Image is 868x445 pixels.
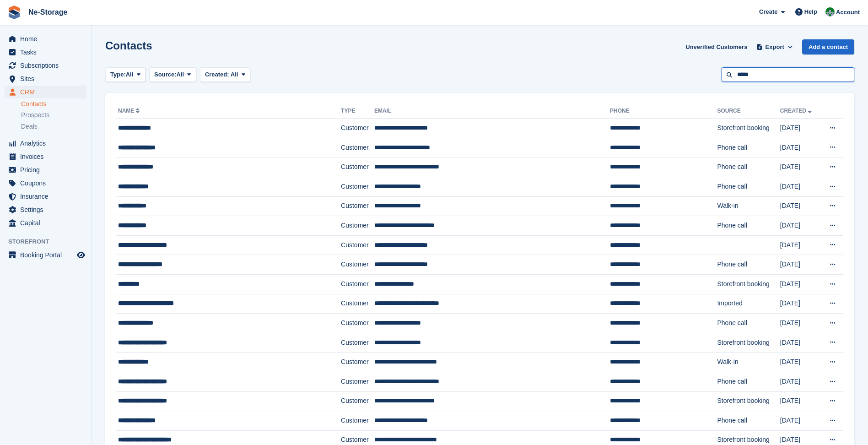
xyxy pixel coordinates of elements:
[759,7,777,16] span: Create
[341,235,374,255] td: Customer
[21,110,86,120] a: Prospects
[717,157,780,177] td: Phone call
[836,8,860,17] span: Account
[177,70,184,79] span: All
[5,177,86,190] a: menu
[780,216,820,236] td: [DATE]
[5,163,86,176] a: menu
[231,71,238,78] span: All
[205,71,229,78] span: Created:
[5,190,86,203] a: menu
[780,138,820,157] td: [DATE]
[780,196,820,216] td: [DATE]
[780,274,820,294] td: [DATE]
[717,177,780,196] td: Phone call
[780,294,820,314] td: [DATE]
[717,138,780,157] td: Phone call
[20,46,75,59] span: Tasks
[20,203,75,216] span: Settings
[717,314,780,333] td: Phone call
[766,43,784,52] span: Export
[8,237,91,246] span: Storefront
[780,108,814,114] a: Created
[21,122,38,131] span: Deals
[341,411,374,431] td: Customer
[20,249,75,261] span: Booking Portal
[717,372,780,391] td: Phone call
[25,5,71,20] a: Ne-Storage
[110,70,126,79] span: Type:
[5,150,86,163] a: menu
[610,104,717,119] th: Phone
[717,333,780,353] td: Storefront booking
[717,391,780,411] td: Storefront booking
[5,249,86,261] a: menu
[341,314,374,333] td: Customer
[717,255,780,275] td: Phone call
[20,59,75,72] span: Subscriptions
[341,177,374,196] td: Customer
[780,411,820,431] td: [DATE]
[780,255,820,275] td: [DATE]
[118,108,141,114] a: Name
[5,72,86,85] a: menu
[717,294,780,314] td: Imported
[5,59,86,72] a: menu
[717,119,780,138] td: Storefront booking
[717,196,780,216] td: Walk-in
[780,372,820,391] td: [DATE]
[21,122,86,131] a: Deals
[780,235,820,255] td: [DATE]
[20,190,75,203] span: Insurance
[717,353,780,372] td: Walk-in
[780,353,820,372] td: [DATE]
[20,33,75,45] span: Home
[21,100,86,109] a: Contacts
[20,72,75,85] span: Sites
[780,333,820,353] td: [DATE]
[75,250,86,260] a: Preview store
[717,104,780,119] th: Source
[5,86,86,98] a: menu
[20,177,75,190] span: Coupons
[5,203,86,216] a: menu
[200,67,250,82] button: Created: All
[341,391,374,411] td: Customer
[341,104,374,119] th: Type
[105,67,146,82] button: Type: All
[20,137,75,150] span: Analytics
[341,353,374,372] td: Customer
[804,7,817,16] span: Help
[717,411,780,431] td: Phone call
[780,157,820,177] td: [DATE]
[780,391,820,411] td: [DATE]
[780,177,820,196] td: [DATE]
[341,274,374,294] td: Customer
[5,46,86,59] a: menu
[20,163,75,176] span: Pricing
[341,157,374,177] td: Customer
[825,7,835,16] img: Charlotte Nesbitt
[20,150,75,163] span: Invoices
[717,216,780,236] td: Phone call
[341,333,374,353] td: Customer
[341,294,374,314] td: Customer
[374,104,610,119] th: Email
[20,217,75,229] span: Capital
[341,196,374,216] td: Customer
[126,70,134,79] span: All
[7,5,21,19] img: stora-icon-8386f47178a22dfd0bd8f6a31ec36ba5ce8667c1dd55bd0f319d3a0aa187defe.svg
[341,216,374,236] td: Customer
[755,39,795,54] button: Export
[717,274,780,294] td: Storefront booking
[5,33,86,45] a: menu
[780,314,820,333] td: [DATE]
[341,138,374,157] td: Customer
[780,119,820,138] td: [DATE]
[154,70,176,79] span: Source:
[20,86,75,98] span: CRM
[149,67,196,82] button: Source: All
[21,111,49,119] span: Prospects
[5,217,86,229] a: menu
[802,39,854,54] a: Add a contact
